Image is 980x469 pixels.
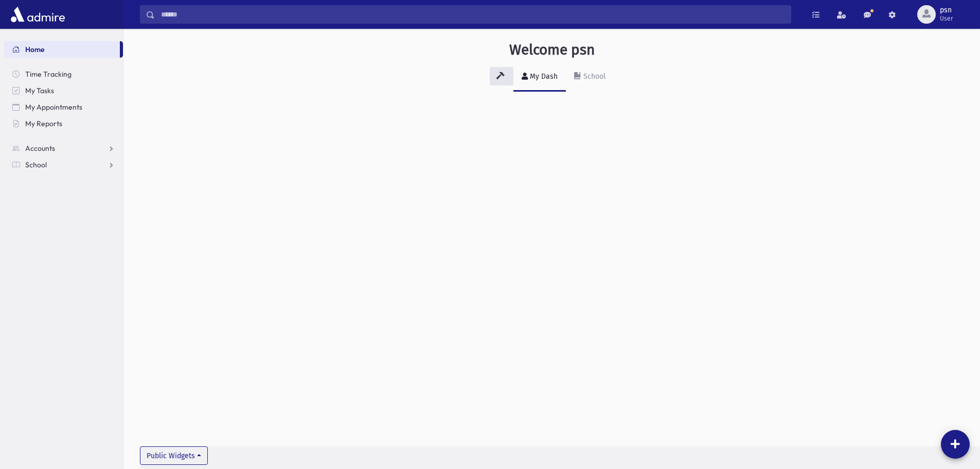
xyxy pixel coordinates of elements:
[4,66,123,82] a: Time Tracking
[25,102,82,112] span: My Appointments
[4,115,123,132] a: My Reports
[25,70,72,79] span: Time Tracking
[4,157,123,173] a: School
[566,63,614,92] a: School
[25,119,62,128] span: My Reports
[25,45,45,54] span: Home
[940,14,953,23] span: User
[25,160,47,169] span: School
[8,4,67,25] img: AdmirePro
[581,72,605,81] div: School
[25,144,55,153] span: Accounts
[140,446,208,465] button: Public Widgets
[4,41,120,58] a: Home
[155,5,791,24] input: Search
[4,82,123,99] a: My Tasks
[4,140,123,157] a: Accounts
[513,63,566,92] a: My Dash
[528,72,558,81] div: My Dash
[4,99,123,115] a: My Appointments
[25,86,54,95] span: My Tasks
[509,41,595,59] h3: Welcome psn
[940,6,953,14] span: psn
